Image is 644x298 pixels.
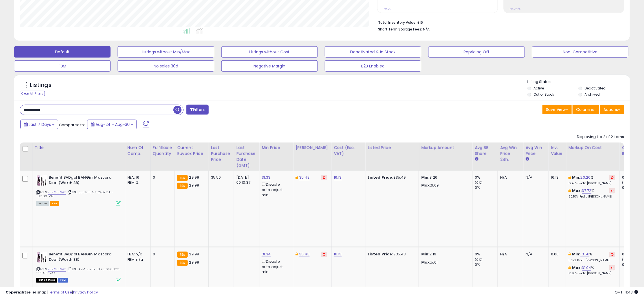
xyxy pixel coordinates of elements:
[582,188,592,194] a: 37.72
[236,145,257,168] div: Last Purchase Date (GMT)
[532,46,628,58] button: Non-Competitive
[526,252,544,257] div: N/A
[49,252,117,264] b: Benefit BADgal BANGin' Mascara Deal (Worth 38)
[568,252,615,262] div: %
[36,175,121,205] div: ASIN:
[221,60,318,72] button: Negative Margin
[568,188,615,199] div: %
[6,290,26,295] strong: Copyright
[378,27,422,32] b: Short Term Storage Fees:
[334,175,342,180] a: 16.13
[36,201,49,206] span: All listings currently available for purchase on Amazon
[262,145,291,151] div: Min Price
[35,145,123,151] div: Title
[153,145,172,157] div: Fulfillable Quantity
[622,145,643,157] div: Ordered Items
[189,183,199,188] span: 29.99
[500,145,521,163] div: Avg Win Price 24h.
[585,92,600,97] label: Archived
[177,145,206,157] div: Current Buybox Price
[581,251,590,257] a: 13.56
[20,91,45,96] div: Clear All Filters
[572,265,582,270] b: Max:
[475,180,483,185] small: (0%)
[368,252,414,257] div: £35.48
[581,175,591,180] a: 20.20
[127,145,148,157] div: Num of Comp.
[36,190,114,198] span: | SKU: cultb-18.57-240728---32.00-VA1
[59,122,85,128] span: Compared to:
[622,180,630,185] small: (0%)
[262,175,271,180] a: 31.33
[475,175,498,180] div: 0%
[615,290,638,295] span: 2025-09-7 14:43 GMT
[534,92,554,97] label: Out of Stock
[73,290,98,295] a: Privacy Policy
[368,145,416,151] div: Listed Price
[428,46,525,58] button: Repricing Off
[572,251,581,257] b: Min:
[153,252,170,257] div: 0
[118,46,214,58] button: Listings without Min/Max
[177,183,188,189] small: FBA
[582,265,591,271] a: 31.04
[221,46,318,58] button: Listings without Cost
[29,122,51,127] span: Last 7 Days
[568,265,615,276] div: %
[58,278,68,283] span: FBM
[572,175,581,180] b: Min:
[14,46,111,58] button: Default
[510,7,521,11] small: Prev: N/A
[334,145,363,157] div: Cost (Exc. VAT)
[573,105,599,114] button: Columns
[475,185,498,190] div: 0%
[30,81,52,89] h5: Listings
[526,175,544,180] div: N/A
[118,60,214,72] button: No sales 30d
[500,175,519,180] div: N/A
[295,145,329,151] div: [PERSON_NAME]
[475,252,498,257] div: 0%
[236,175,255,185] div: [DATE] 00:13:37
[48,267,66,272] a: B0B75TLV42
[262,181,289,198] div: Disable auto adjust min
[177,252,188,258] small: FBA
[421,260,431,265] strong: Max:
[36,252,47,263] img: 41Xpu9gEXbL._SL40_.jpg
[421,183,431,188] strong: Max:
[127,180,146,185] div: FBM: 2
[127,257,146,262] div: FBM: n/a
[127,175,146,180] div: FBA: 16
[421,175,430,180] strong: Min:
[576,107,594,112] span: Columns
[262,258,289,275] div: Disable auto adjust min
[526,157,529,162] small: Avg Win Price.
[421,145,470,151] div: Markup Amount
[568,258,615,262] p: 8.37% Profit [PERSON_NAME]
[186,105,208,115] button: Filters
[421,260,468,265] p: 5.01
[177,260,188,266] small: FBA
[475,262,498,267] div: 0%
[568,272,615,276] p: 16.93% Profit [PERSON_NAME]
[189,175,199,180] span: 29.99
[36,175,47,186] img: 41Xpu9gEXbL._SL40_.jpg
[189,260,199,265] span: 29.99
[48,190,66,195] a: B0B75TLV42
[189,251,199,257] span: 29.99
[475,157,478,162] small: Avg BB Share.
[475,257,483,262] small: (0%)
[49,175,117,187] b: Benefit BADgal BANGin' Mascara Deal (Worth 38)
[551,145,564,157] div: Inv. value
[20,120,58,129] button: Last 7 Days
[325,46,421,58] button: Deactivated & In Stock
[211,145,231,163] div: Last Purchase Price
[262,251,271,257] a: 31.34
[421,252,468,257] p: 2.19
[211,175,230,180] div: 35.50
[423,27,430,32] span: N/A
[96,122,130,127] span: Aug-24 - Aug-30
[36,252,121,282] div: ASIN:
[475,145,495,157] div: Avg BB Share
[585,86,606,91] label: Deactivated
